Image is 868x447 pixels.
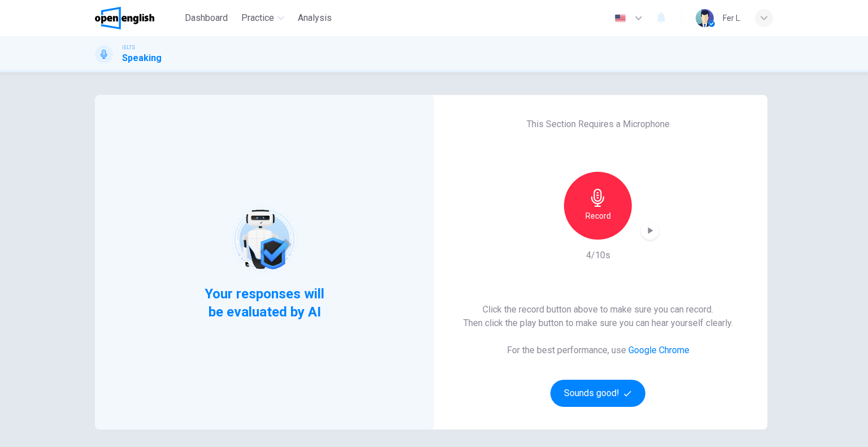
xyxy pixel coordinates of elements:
img: robot icon [228,203,300,275]
h1: Speaking [122,51,162,65]
span: Dashboard [185,11,228,25]
button: Analysis [293,8,336,28]
h6: For the best performance, use [507,344,689,357]
h6: Record [585,209,611,223]
button: Record [564,172,632,240]
a: Google Chrome [628,345,689,355]
img: OpenEnglish logo [95,7,154,29]
span: IELTS [122,44,135,51]
a: OpenEnglish logo [95,7,180,29]
button: Practice [237,8,289,28]
img: en [613,14,627,23]
button: Sounds good! [550,380,645,407]
button: Dashboard [180,8,232,28]
img: Profile picture [696,9,714,27]
h6: 4/10s [586,249,610,262]
span: Analysis [298,11,332,25]
span: Practice [241,11,274,25]
h6: Click the record button above to make sure you can record. Then click the play button to make sur... [463,303,733,330]
div: Fer L. [723,11,741,25]
h6: This Section Requires a Microphone [527,118,670,131]
span: Your responses will be evaluated by AI [196,285,333,321]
